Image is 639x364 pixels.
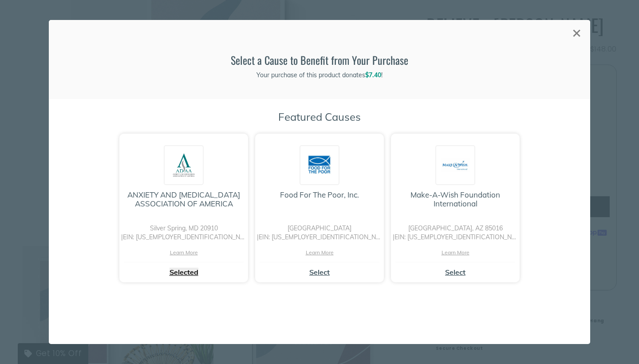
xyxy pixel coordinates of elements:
div: Learn More [391,250,520,255]
button: Select Make-A-Wish Foundation International [445,268,465,277]
div: Cause Select Modal [49,20,590,344]
div: Food For The Poor, Inc. [255,190,384,221]
div: Learn More [119,250,248,255]
div: Make-A-Wish Foundation International [391,190,520,221]
div: [GEOGRAPHIC_DATA] | [255,224,384,241]
span: EIN: [US_EMPLOYER_IDENTIFICATION_NUMBER] [394,233,536,241]
span: $7.40 [365,71,381,79]
img: Food For The Poor, Inc. [300,149,339,182]
div: Close modal [568,24,585,41]
div: [GEOGRAPHIC_DATA], AZ 85016 | [391,224,520,241]
button: Select Food For The Poor, Inc. [309,268,330,277]
h2: Featured Causes [49,110,590,123]
div: ANXIETY AND DEPRESSION ASSOCIATION OF AMERICA [119,190,248,221]
span: EIN: [US_EMPLOYER_IDENTIFICATION_NUMBER] [259,233,400,241]
span: EIN: [US_EMPLOYER_IDENTIFICATION_NUMBER] [123,233,264,241]
div: Silver Spring, MD 20910 | [119,224,248,241]
h2: Select a Cause to Benefit from Your Purchase [49,53,590,67]
img: ANXIETY AND DEPRESSION ASSOCIATION OF AMERICA [165,146,203,184]
div: Learn More [255,250,384,255]
div: Your purchase of this product donates ! [49,71,590,79]
img: Make-A-Wish Foundation International [436,154,474,176]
